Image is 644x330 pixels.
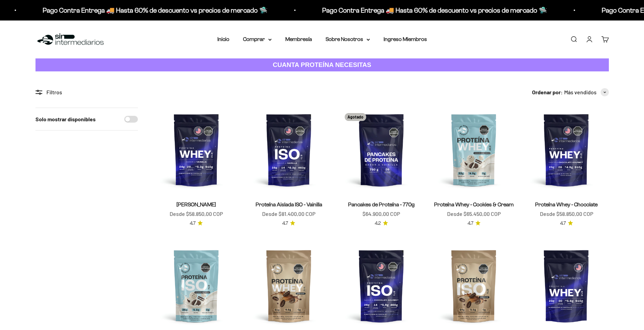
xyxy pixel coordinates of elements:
[362,209,400,218] sale-price: $64.900,00 COP
[532,88,563,97] span: Ordenar por:
[217,36,229,42] a: Inicio
[170,209,223,218] sale-price: Desde $58.850,00 COP
[35,115,96,124] label: Solo mostrar disponibles
[243,35,272,44] summary: Comprar
[43,5,268,16] p: Pago Contra Entrega 🚚 Hasta 60% de descuento vs precios de mercado 🛸
[540,209,593,218] sale-price: Desde $58.850,00 COP
[35,58,609,72] a: CUANTA PROTEÍNA NECESITAS
[375,220,388,227] a: 4.24.2 de 5.0 estrellas
[535,202,598,207] a: Proteína Whey - Chocolate
[282,220,295,227] a: 4.74.7 de 5.0 estrellas
[434,202,514,207] a: Proteína Whey - Cookies & Cream
[322,5,547,16] p: Pago Contra Entrega 🚚 Hasta 60% de descuento vs precios de mercado 🛸
[190,220,196,227] span: 4.7
[560,220,573,227] a: 4.74.7 de 5.0 estrellas
[262,209,315,218] sale-price: Desde $81.400,00 COP
[468,220,473,227] span: 4.7
[176,202,216,207] a: [PERSON_NAME]
[560,220,566,227] span: 4.7
[273,61,371,68] strong: CUANTA PROTEÍNA NECESITAS
[564,88,609,97] button: Más vendidos
[35,88,138,97] div: Filtros
[326,35,370,44] summary: Sobre Nosotros
[348,202,415,207] a: Pancakes de Proteína - 770g
[384,36,427,42] a: Ingreso Miembros
[256,202,322,207] a: Proteína Aislada ISO - Vainilla
[564,88,597,97] span: Más vendidos
[447,209,501,218] sale-price: Desde $65.450,00 COP
[282,220,288,227] span: 4.7
[190,220,203,227] a: 4.74.7 de 5.0 estrellas
[285,36,312,42] a: Membresía
[468,220,481,227] a: 4.74.7 de 5.0 estrellas
[375,220,381,227] span: 4.2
